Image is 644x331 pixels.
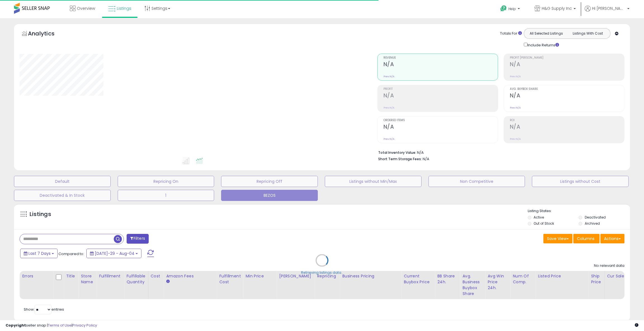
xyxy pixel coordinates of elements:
[383,124,498,131] h2: N/A
[6,323,26,328] strong: Copyright
[510,56,624,59] span: Profit [PERSON_NAME]
[532,176,629,187] button: Listings without Cost
[28,30,65,39] h5: Analytics
[383,119,498,122] span: Ordered Items
[510,75,521,78] small: Prev: N/A
[496,1,525,18] a: Help
[325,176,422,187] button: Listings without Min/Max
[6,323,97,328] div: seller snap | |
[520,42,566,48] div: Include Returns
[510,106,521,109] small: Prev: N/A
[383,92,498,100] h2: N/A
[510,61,624,69] h2: N/A
[567,30,609,37] button: Listings With Cost
[118,190,214,201] button: 1
[510,119,624,122] span: ROI
[383,56,498,59] span: Revenue
[77,6,95,11] span: Overview
[592,6,626,11] span: Hi [PERSON_NAME]
[508,6,516,11] span: Help
[428,176,525,187] button: Non Competitive
[510,124,624,131] h2: N/A
[383,88,498,91] span: Profit
[585,6,629,18] a: Hi [PERSON_NAME]
[500,5,507,12] i: Get Help
[378,150,416,155] b: Total Inventory Value:
[510,137,521,141] small: Prev: N/A
[118,176,214,187] button: Repricing On
[378,157,422,161] b: Short Term Storage Fees:
[542,6,572,11] span: H&G Supply Inc
[221,176,318,187] button: Repricing Off
[510,88,624,91] span: Avg. Buybox Share
[221,190,318,201] button: BEZOS
[525,30,567,37] button: All Selected Listings
[117,6,131,11] span: Listings
[14,190,111,201] button: Deactivated & In Stock
[423,156,429,162] span: N/A
[510,92,624,100] h2: N/A
[383,137,394,141] small: Prev: N/A
[383,61,498,69] h2: N/A
[500,31,522,36] div: Totals For
[383,75,394,78] small: Prev: N/A
[14,176,111,187] button: Default
[383,106,394,109] small: Prev: N/A
[378,149,620,155] li: N/A
[301,270,343,275] div: Retrieving listings data..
